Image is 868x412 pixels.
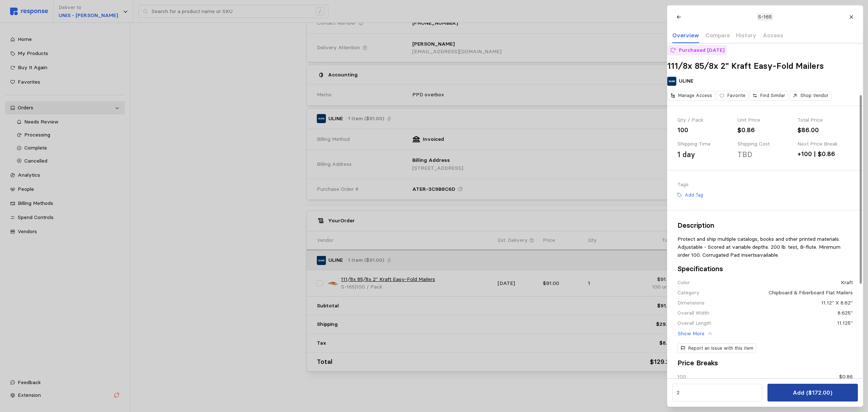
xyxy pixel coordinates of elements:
[677,309,709,317] div: Overall Width
[760,92,785,99] p: Find Similar
[797,125,852,135] div: $86.00
[793,388,832,397] p: Add ($172.00)
[677,329,713,338] button: Show More
[677,358,853,368] h3: Price Breaks
[749,91,788,101] button: Find Similar
[677,319,711,327] div: Overall Length
[667,91,715,101] button: Manage Access
[797,140,852,148] div: Next Price Break
[837,319,852,327] div: 11.125"
[677,373,686,381] div: 100
[688,345,753,352] p: Report an issue with this item
[677,279,690,286] div: Color
[737,140,792,148] div: Shipping Cost
[716,91,748,101] button: Favorite
[677,181,853,189] div: Tags
[727,92,745,99] p: Favorite
[677,125,732,135] div: 100
[677,264,853,274] h3: Specifications
[667,60,863,72] h2: 111⁄8x 85⁄8x 2" Kraft Easy-Fold Mailers
[677,149,695,160] div: 1 day
[677,140,732,148] div: Shipping Time
[762,31,783,40] p: Access
[789,91,831,101] button: Shop Vendor
[684,192,703,198] p: Add Tag
[737,149,752,160] div: TBD
[705,31,729,40] p: Compare
[677,220,853,230] h3: Description
[768,289,852,297] div: Chipboard & Fiberboard Flat Mailers
[673,190,706,200] button: Add Tag
[679,77,693,85] p: ULINE
[841,279,852,286] div: Kraft
[758,13,772,21] p: S-165
[837,309,852,317] div: 8.625"
[737,125,792,135] div: $0.86
[800,92,828,99] p: Shop Vendor
[677,343,756,353] button: Report an issue with this item
[678,46,724,54] p: Purchased [DATE]
[677,235,853,259] p: Protect and ship multiple catalogs, books and other printed materials. Adjustable - Scored at var...
[737,116,792,124] div: Unit Price
[672,31,699,40] p: Overview
[797,149,852,159] div: +100 | $0.86
[821,299,852,307] div: 11.12" X 8.62"
[797,116,852,124] div: Total Price
[676,386,758,399] input: Qty
[678,92,712,99] p: Manage Access
[677,289,699,297] div: Category
[767,384,858,402] button: Add ($172.00)
[736,31,756,40] p: History
[677,116,732,124] div: Qty / Pack
[677,299,705,307] div: Dimensions
[839,373,852,381] div: $0.86
[678,330,705,338] p: Show More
